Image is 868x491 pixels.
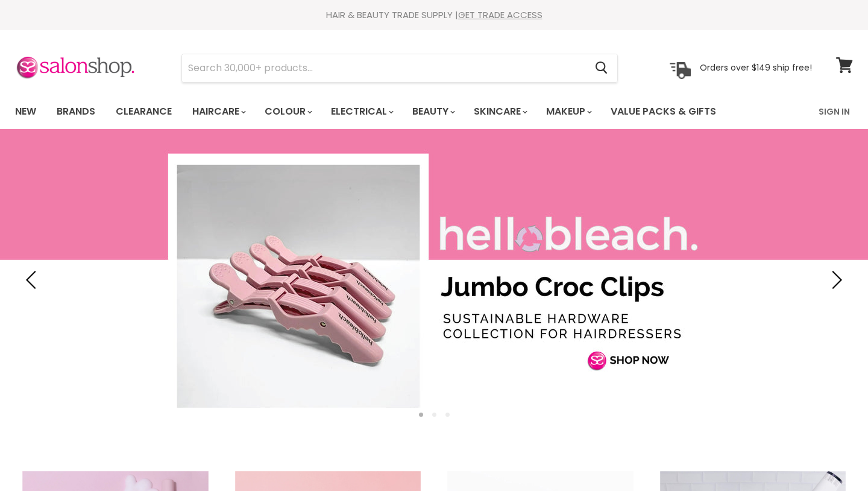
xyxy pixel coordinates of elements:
[602,99,725,124] a: Value Packs & Gifts
[21,268,45,292] button: Previous
[6,94,769,129] ul: Main menu
[183,99,253,124] a: Haircare
[445,413,450,417] li: Page dot 3
[403,99,462,124] a: Beauty
[585,54,617,82] button: Search
[823,268,847,292] button: Next
[465,99,535,124] a: Skincare
[6,99,45,124] a: New
[48,99,104,124] a: Brands
[181,54,618,83] form: Product
[182,54,585,82] input: Search
[700,62,812,73] p: Orders over $149 ship free!
[432,413,436,417] li: Page dot 2
[537,99,599,124] a: Makeup
[322,99,401,124] a: Electrical
[458,8,542,21] a: GET TRADE ACCESS
[419,413,423,417] li: Page dot 1
[811,99,857,124] a: Sign In
[808,434,856,479] iframe: Gorgias live chat messenger
[107,99,181,124] a: Clearance
[256,99,319,124] a: Colour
